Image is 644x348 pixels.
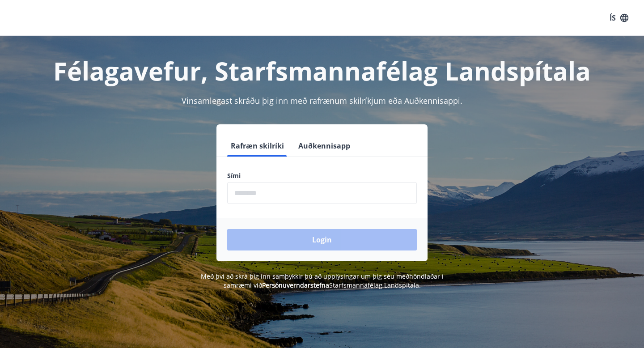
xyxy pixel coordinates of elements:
h1: Félagavefur, Starfsmannafélag Landspítala [11,54,633,88]
span: Vinsamlegast skráðu þig inn með rafrænum skilríkjum eða Auðkennisappi. [182,95,462,106]
button: ÍS [605,10,633,26]
label: Sími [227,171,417,180]
a: Persónuverndarstefna [262,281,329,289]
button: Rafræn skilríki [227,135,288,157]
button: Auðkennisapp [295,135,354,157]
span: Með því að skrá þig inn samþykkir þú að upplýsingar um þig séu meðhöndlaðar í samræmi við Starfsm... [201,272,444,289]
